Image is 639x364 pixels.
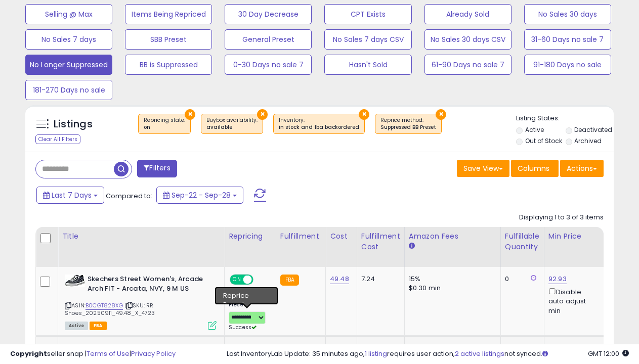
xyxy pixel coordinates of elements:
button: No Sales 7 days CSV [324,29,411,50]
button: No Sales 30 days [524,4,611,24]
button: Columns [511,160,559,177]
div: 0 [505,275,536,284]
button: Selling @ Max [25,4,112,24]
div: 15% [409,275,493,284]
span: Sep-22 - Sep-28 [172,190,231,200]
a: B0CGT828XG [86,301,123,310]
span: Compared to: [106,191,152,201]
img: 41936+J5NdL._SL40_.jpg [65,275,85,287]
span: Buybox availability : [206,116,258,131]
div: Preset: [229,301,268,331]
button: SBB Preset [125,29,212,50]
label: Out of Stock [525,136,562,145]
small: Amazon Fees. [409,242,415,251]
span: Reprice method : [380,116,436,131]
button: Items Being Repriced [125,4,212,24]
div: Min Price [548,231,601,242]
div: Repricing [229,231,272,242]
a: 2 active listings [455,349,504,358]
span: FBA [90,322,107,330]
button: 31-60 Days no sale 7 [524,29,611,50]
button: Hasn't Sold [324,55,411,75]
button: Actions [560,160,604,177]
div: seller snap | | [10,349,176,359]
button: 91-180 Days no sale [524,55,611,75]
span: | SKU: RR Shoes_20250911_49.48_X_4723 [65,301,155,316]
button: CPT Exists [324,4,411,24]
div: Fulfillable Quantity [505,231,540,252]
div: Amazon AI * [229,290,268,299]
button: Last 7 Days [36,187,104,204]
div: $0.30 min [409,284,493,293]
div: Displaying 1 to 3 of 3 items [519,213,604,222]
div: Fulfillment Cost [361,231,400,252]
div: available [206,124,258,131]
button: Already Sold [424,4,512,24]
button: 61-90 Days no sale 7 [424,55,512,75]
button: No Sales 7 days [25,29,112,50]
button: Filters [137,160,177,177]
span: Columns [518,163,549,173]
span: OFF [252,276,268,284]
div: Suppressed BB Preset [380,124,436,131]
button: 0-30 Days no sale 7 [225,55,312,75]
label: Active [525,125,544,134]
span: Success [229,324,257,331]
a: 92.93 [548,274,567,284]
strong: Copyright [10,349,47,358]
a: Terms of Use [87,349,130,358]
a: 1 listing [365,349,387,358]
div: ASIN: [65,275,217,329]
button: No Longer Suppressed [25,55,112,75]
a: Privacy Policy [131,349,176,358]
button: × [436,109,446,120]
a: 49.48 [330,274,349,284]
div: on [144,124,185,131]
small: FBA [280,275,299,286]
p: Listing States: [516,114,614,123]
span: All listings currently available for purchase on Amazon [65,322,88,330]
span: 2025-10-6 12:00 GMT [588,349,629,358]
div: in stock and fba backordered [279,124,359,131]
div: Fulfillment [280,231,321,242]
label: Archived [574,136,602,145]
div: Title [62,231,220,242]
button: × [257,109,268,120]
button: × [185,109,195,120]
span: Inventory : [279,116,359,131]
button: BB is Suppressed [125,55,212,75]
div: 7.24 [361,275,397,284]
div: Cost [330,231,353,242]
button: No Sales 30 days CSV [424,29,512,50]
h5: Listings [54,117,93,131]
button: Sep-22 - Sep-28 [156,187,243,204]
div: Clear All Filters [35,134,80,144]
button: Save View [457,160,509,177]
div: Amazon Fees [409,231,496,242]
b: Skechers Street Women's, Arcade Arch FIT - Arcata, NVY, 9 M US [88,275,210,296]
span: Repricing state : [144,116,185,131]
button: 30 Day Decrease [225,4,312,24]
label: Deactivated [574,125,612,134]
span: ON [231,276,243,284]
button: 181-270 Days no sale [25,80,112,100]
div: Last InventoryLab Update: 35 minutes ago, requires user action, not synced. [227,349,629,359]
button: × [359,109,369,120]
button: General Preset [225,29,312,50]
span: Last 7 Days [52,190,92,200]
div: Disable auto adjust min [548,286,597,315]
